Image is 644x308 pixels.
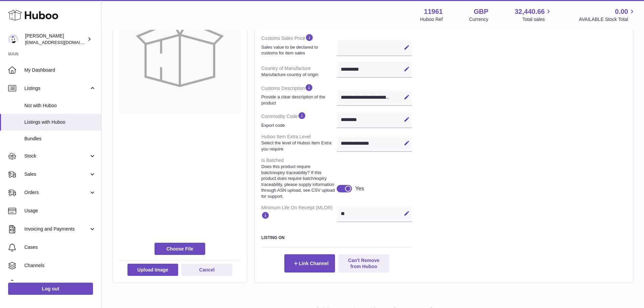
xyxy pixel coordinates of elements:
[24,85,89,92] span: Listings
[24,244,96,251] span: Cases
[24,226,89,232] span: Invoicing and Payments
[515,7,545,16] span: 32,440.66
[261,164,335,199] strong: Does this product require batch/expiry traceability? If this product does require batch/expiry tr...
[24,189,89,196] span: Orders
[261,63,337,80] dt: Country of Manufacture
[261,109,337,131] dt: Commodity Code
[261,44,335,56] strong: Sales value to be declared to customs for item sales
[261,235,412,240] h3: Listing On
[284,254,335,273] button: Link Channel
[24,67,96,73] span: My Dashboard
[261,202,337,224] dt: Minimum Life On Receipt (MLOR)
[24,262,96,269] span: Channels
[261,122,335,128] strong: Export code
[522,16,552,23] span: Total sales
[24,102,96,109] span: Not with Huboo
[24,119,96,125] span: Listings with Huboo
[615,7,628,16] span: 0.00
[515,7,552,23] a: 32,440.66 Total sales
[182,264,232,276] button: Cancel
[154,243,205,255] span: Choose File
[24,281,96,287] span: Settings
[469,16,488,23] div: Currency
[474,7,488,16] strong: GBP
[355,185,364,192] div: Yes
[127,264,178,276] button: Upload Image
[261,72,335,78] strong: Manufacture country of origin
[579,16,636,23] span: AVAILABLE Stock Total
[261,30,337,58] dt: Customs Sales Price
[24,136,96,142] span: Bundles
[25,33,86,46] div: [PERSON_NAME]
[24,208,96,214] span: Usage
[261,94,335,106] strong: Provide a clear description of the product
[261,155,337,202] dt: Is Batched
[25,40,99,45] span: [EMAIL_ADDRESS][DOMAIN_NAME]
[261,140,335,152] strong: Select the level of Huboo Item Extra you require
[579,7,636,23] a: 0.00 AVAILABLE Stock Total
[8,283,93,295] a: Log out
[24,171,89,177] span: Sales
[24,153,89,159] span: Stock
[261,131,337,155] dt: Huboo Item Extra Level
[261,80,337,109] dt: Customs Description
[424,7,443,16] strong: 11961
[8,34,18,44] img: internalAdmin-11961@internal.huboo.com
[420,16,443,23] div: Huboo Ref
[338,254,389,273] button: Can't Remove from Huboo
